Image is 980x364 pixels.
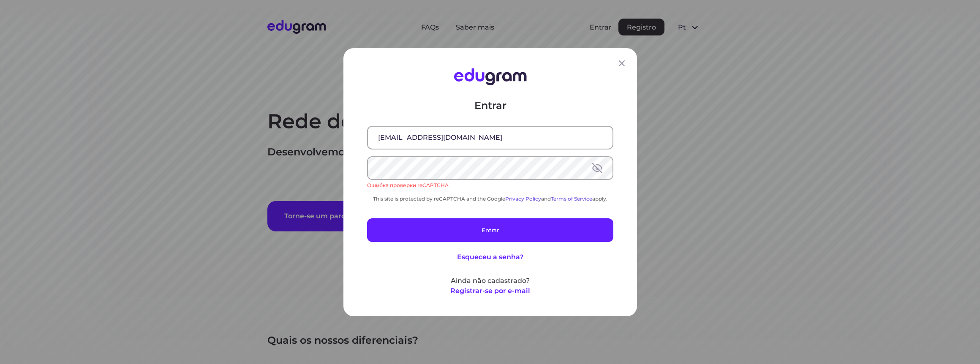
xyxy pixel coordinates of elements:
div: This site is protected by reCAPTCHA and the Google and apply. [367,195,613,201]
p: Ainda não cadastrado? [367,275,613,285]
button: Registrar-se por e-mail [450,285,530,296]
input: E-mail [368,126,612,148]
button: Esqueceu a senha? [457,252,523,262]
img: Edugram Logo [454,68,526,85]
a: Privacy Policy [505,195,541,201]
button: Entrar [367,218,613,242]
p: Entrar [367,98,613,112]
a: Terms of Service [551,195,592,201]
div: Ошибка проверки reCAPTCHA [367,181,613,189]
